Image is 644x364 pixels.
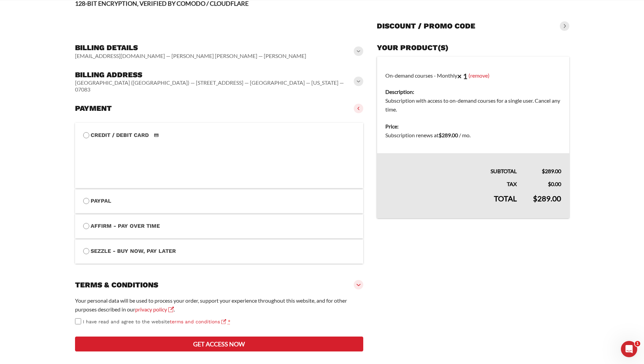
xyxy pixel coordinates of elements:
[83,132,89,138] input: Credit / Debit CardCredit / Debit Card
[468,72,490,78] a: (remove)
[83,222,355,230] label: Affirm - Pay over time
[228,319,231,324] abbr: required
[542,168,545,174] span: $
[377,57,569,118] td: On-demand courses - Monthly
[135,306,174,312] a: privacy policy
[533,194,537,203] span: $
[377,153,525,176] th: Subtotal
[377,188,525,218] th: Total
[548,181,551,187] span: $
[83,131,355,140] label: Credit / Debit Card
[75,79,355,93] vaadin-horizontal-layout: [GEOGRAPHIC_DATA] ([GEOGRAPHIC_DATA]) — [STREET_ADDRESS] — [GEOGRAPHIC_DATA] — [US_STATE] — 07083
[83,198,89,204] input: PayPal
[75,318,81,324] input: I have read and agree to the websiteterms and conditions *
[385,122,561,131] dt: Price:
[548,181,561,187] bdi: 0.00
[635,341,640,346] span: 1
[75,104,112,113] h3: Payment
[385,96,561,114] dd: Subscription with access to on-demand courses for a single user. Cancel any time.
[385,87,561,96] dt: Description:
[377,176,525,188] th: Tax
[542,168,561,174] bdi: 289.00
[83,319,226,324] span: I have read and agree to the website
[83,223,89,229] input: Affirm - Pay over time
[170,319,226,324] a: terms and conditions
[75,53,306,59] vaadin-horizontal-layout: [EMAIL_ADDRESS][DOMAIN_NAME] — [PERSON_NAME] [PERSON_NAME] — [PERSON_NAME]
[457,72,467,81] strong: × 1
[83,247,355,256] label: Sezzle - Buy Now, Pay Later
[83,197,355,205] label: PayPal
[459,132,470,138] span: / mo
[439,132,458,138] bdi: 289.00
[82,138,354,180] iframe: Secure payment input frame
[75,296,364,314] p: Your personal data will be used to process your order, support your experience throughout this we...
[83,248,89,254] input: Sezzle - Buy Now, Pay Later
[150,131,163,139] img: Credit / Debit Card
[621,341,637,357] iframe: Intercom live chat
[439,132,442,138] span: $
[75,70,355,80] h3: Billing address
[75,280,158,290] h3: Terms & conditions
[75,337,364,351] button: Get access now
[533,194,561,203] bdi: 289.00
[75,43,306,53] h3: Billing details
[377,21,475,31] h3: Discount / promo code
[385,132,471,138] span: Subscription renews at .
